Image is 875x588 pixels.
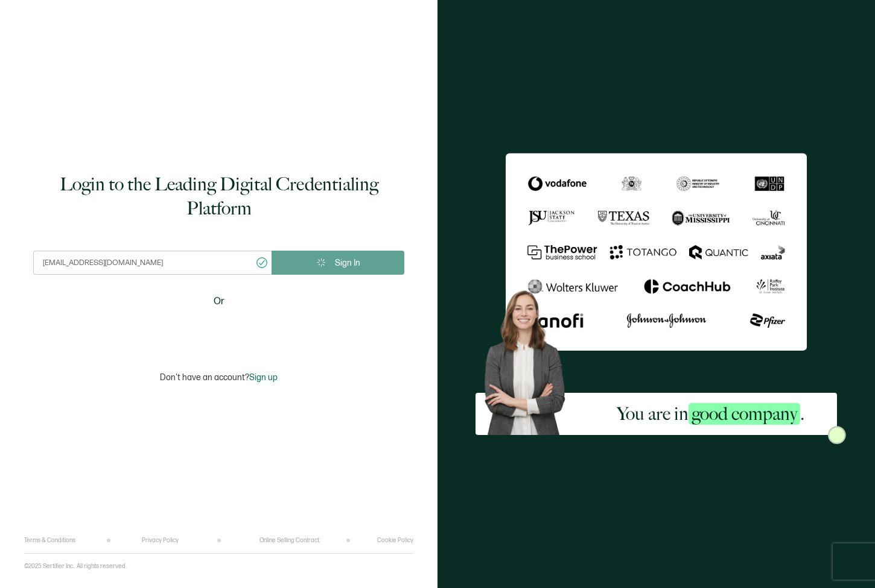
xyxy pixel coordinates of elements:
[689,403,800,425] span: good company
[259,537,319,544] a: Online Selling Contract
[476,283,584,435] img: Sertifier Login - You are in <span class="strong-h">good company</span>. Hero
[506,153,807,351] img: Sertifier Login - You are in <span class="strong-h">good company</span>.
[249,372,278,383] span: Sign up
[160,372,278,383] p: Don't have an account?
[142,537,179,544] a: Privacy Policy
[377,537,413,544] a: Cookie Policy
[617,402,804,426] h2: You are in .
[828,426,846,444] img: Sertifier Login
[255,256,269,269] ion-icon: checkmark circle outline
[24,563,127,570] p: ©2025 Sertifier Inc.. All rights reserved.
[33,172,404,220] h1: Login to the Leading Digital Credentialing Platform
[214,294,224,309] span: Or
[24,537,75,544] a: Terms & Conditions
[33,251,272,275] input: Enter your work email address
[144,317,294,343] iframe: Sign in with Google Button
